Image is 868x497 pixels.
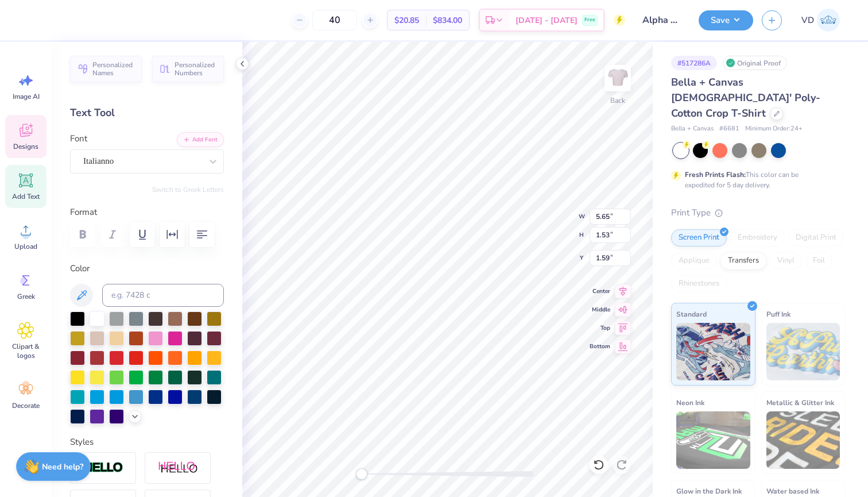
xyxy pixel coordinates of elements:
img: Neon Ink [676,411,750,469]
span: $20.85 [394,14,419,26]
span: $834.00 [433,14,462,26]
div: Foil [805,252,832,269]
label: Format [70,206,224,219]
div: # 517286A [671,56,717,70]
button: Add Font [177,132,224,147]
span: Center [590,287,610,296]
button: Save [699,10,753,30]
div: Embroidery [730,229,785,246]
img: Metallic & Glitter Ink [766,411,840,469]
div: Vinyl [770,252,802,269]
span: VD [801,14,814,27]
span: Standard [676,308,707,320]
div: Applique [671,252,717,269]
span: Top [590,323,610,333]
div: Rhinestones [671,275,727,292]
span: Puff Ink [766,308,790,320]
span: Designs [13,142,38,151]
span: Clipart & logos [7,342,45,360]
span: Glow in the Dark Ink [676,485,742,497]
span: Bella + Canvas [DEMOGRAPHIC_DATA]' Poly-Cotton Crop T-Shirt [671,75,820,120]
strong: Fresh Prints Flash: [685,170,746,179]
input: e.g. 7428 c [102,284,224,307]
button: Switch to Greek Letters [152,185,224,194]
strong: Need help? [42,461,83,472]
span: Bella + Canvas [671,124,714,134]
span: Bottom [590,342,610,351]
span: Free [584,16,595,24]
button: Personalized Numbers [152,56,224,82]
input: Untitled Design [634,9,690,32]
span: Decorate [12,401,40,410]
div: Original Proof [723,56,787,70]
span: Middle [590,305,610,314]
a: VD [796,9,845,32]
span: Image AI [13,92,40,101]
img: Puff Ink [766,323,840,380]
span: Neon Ink [676,396,704,409]
img: Standard [676,323,750,380]
div: Accessibility label [356,468,367,480]
div: Digital Print [788,229,844,246]
input: – – [312,10,357,30]
span: [DATE] - [DATE] [516,14,578,26]
img: Vincent Dileone [817,9,840,32]
span: Metallic & Glitter Ink [766,396,834,409]
label: Color [70,262,224,275]
div: This color can be expedited for 5 day delivery. [685,169,826,190]
div: Back [610,95,625,106]
span: # 6681 [719,124,739,134]
div: Print Type [671,206,845,219]
label: Font [70,132,87,145]
span: Water based Ink [766,485,819,497]
span: Add Text [12,192,40,201]
label: Styles [70,436,94,449]
span: Personalized Names [92,61,135,77]
div: Text Tool [70,105,224,121]
span: Greek [17,292,35,301]
img: Back [606,67,629,90]
img: Stroke [83,461,123,475]
span: Personalized Numbers [175,61,217,77]
button: Personalized Names [70,56,142,82]
div: Screen Print [671,229,727,246]
span: Upload [14,242,37,251]
img: Shadow [158,461,198,475]
span: Minimum Order: 24 + [745,124,803,134]
div: Transfers [720,252,766,269]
